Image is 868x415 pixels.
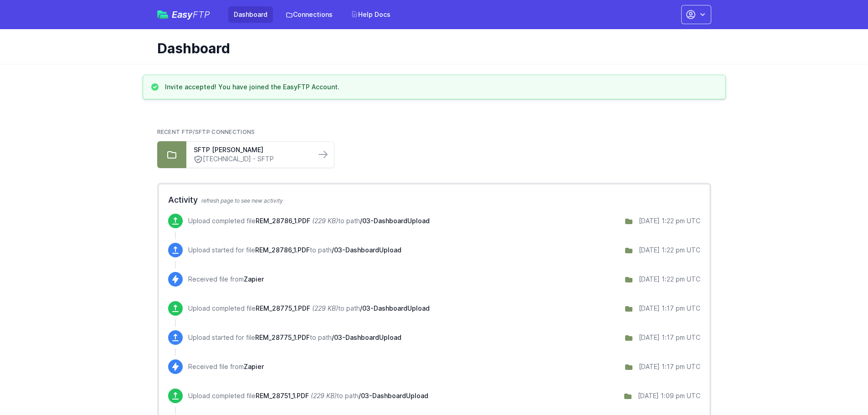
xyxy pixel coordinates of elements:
span: REM_28775_1.PDF [256,304,310,312]
span: REM_28775_1.PDF [255,333,310,341]
span: Zapier [244,363,264,370]
span: Easy [172,10,210,19]
i: (229 KB) [312,217,338,225]
span: /03-DashboardUpload [360,304,430,312]
h1: Dashboard [157,40,704,56]
div: [DATE] 1:22 pm UTC [639,216,700,225]
p: Upload completed file to path [188,391,428,400]
div: [DATE] 1:22 pm UTC [639,275,700,284]
span: REM_28751_1.PDF [256,392,309,400]
span: Zapier [244,275,264,283]
div: [DATE] 1:17 pm UTC [639,362,700,371]
a: SFTP [PERSON_NAME] [194,145,308,154]
span: refresh page to see new activity [201,197,283,204]
h2: Activity [168,194,700,206]
div: [DATE] 1:17 pm UTC [639,333,700,342]
img: easyftp_logo.png [157,10,168,19]
p: Upload started for file to path [188,333,401,342]
a: Connections [280,6,338,23]
span: /03-DashboardUpload [359,392,428,400]
span: /03-DashboardUpload [332,333,401,341]
span: /03-DashboardUpload [360,217,430,225]
p: Received file from [188,362,264,371]
h3: Invite accepted! You have joined the EasyFTP Account. [165,82,339,92]
a: EasyFTP [157,10,210,19]
span: REM_28786_1.PDF [256,217,310,225]
div: [DATE] 1:22 pm UTC [639,246,700,255]
a: [TECHNICAL_ID] - SFTP [194,154,308,164]
a: Help Docs [345,6,396,23]
span: FTP [193,9,210,20]
p: Received file from [188,275,264,284]
div: [DATE] 1:09 pm UTC [638,391,700,400]
p: Upload started for file to path [188,246,401,255]
h2: Recent FTP/SFTP Connections [157,128,711,136]
span: REM_28786_1.PDF [255,246,310,254]
p: Upload completed file to path [188,304,430,313]
a: Dashboard [228,6,273,23]
i: (229 KB) [311,392,337,400]
i: (229 KB) [312,304,338,312]
p: Upload completed file to path [188,216,430,225]
span: /03-DashboardUpload [332,246,401,254]
div: [DATE] 1:17 pm UTC [639,304,700,313]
